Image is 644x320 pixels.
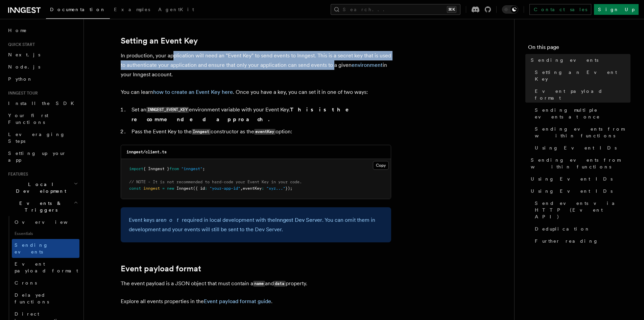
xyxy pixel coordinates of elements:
[12,216,79,228] a: Overview
[531,157,630,170] span: Sending events from within functions
[274,281,286,287] code: data
[132,106,358,123] strong: This is the recommended approach.
[532,142,630,154] a: Using Event IDs
[169,166,179,171] span: from
[535,126,630,139] span: Sending events from within functions
[15,292,49,304] span: Delayed functions
[204,298,271,304] a: Event payload format guide
[528,185,630,197] a: Using Event IDs
[532,123,630,142] a: Sending events from within functions
[110,2,154,18] a: Examples
[8,101,78,106] span: Install the SDK
[5,147,79,166] a: Setting up your app
[153,89,233,95] a: how to create an Event Key here
[121,87,391,97] p: You can learn . Once you have a key, you can set it in one of two ways:
[5,90,38,96] span: Inngest tour
[205,186,207,191] span: :
[254,129,276,135] code: eventKey
[129,127,391,137] li: Pass the Event Key to the constructor as the option:
[532,223,630,235] a: Deduplication
[528,173,630,185] a: Using Event IDs
[8,76,33,82] span: Python
[266,186,285,191] span: "xyz..."
[5,97,79,109] a: Install the SDK
[535,144,617,151] span: Using Event IDs
[176,186,193,191] span: Inngest
[146,107,189,113] code: INNGEST_EVENT_KEY
[535,69,630,82] span: Setting an Event Key
[5,61,79,73] a: Node.js
[167,186,174,191] span: new
[192,129,211,135] code: Inngest
[15,261,78,273] span: Event payload format
[5,197,79,216] button: Events & Triggers
[535,88,630,101] span: Event payload format
[529,4,591,15] a: Contact sales
[8,151,66,163] span: Setting up your app
[5,73,79,85] a: Python
[114,7,150,12] span: Examples
[532,85,630,104] a: Event payload format
[8,132,65,144] span: Leveraging Steps
[535,225,590,232] span: Deduplication
[15,280,37,286] span: Crons
[240,186,243,191] span: ,
[243,186,262,191] span: eventKey
[528,43,630,54] h4: On this page
[535,238,598,244] span: Further reading
[12,228,79,239] span: Essentials
[5,200,74,213] span: Events & Triggers
[162,186,165,191] span: =
[5,42,35,47] span: Quick start
[352,62,383,68] a: environment
[531,188,613,194] span: Using Event IDs
[5,109,79,128] a: Your first Functions
[12,277,79,289] a: Crons
[121,279,391,289] p: The event payload is a JSON object that must contain a and property.
[8,113,48,125] span: Your first Functions
[373,161,389,170] button: Copy
[285,186,292,191] span: });
[5,171,28,177] span: Features
[129,186,141,191] span: const
[210,186,240,191] span: "your-app-id"
[12,239,79,258] a: Sending events
[532,235,630,247] a: Further reading
[5,49,79,61] a: Next.js
[121,36,198,46] a: Setting an Event Key
[121,51,391,79] p: In production, your application will need an "Event Key" to send events to Inngest. This is a sec...
[5,128,79,147] a: Leveraging Steps
[126,150,167,154] code: inngest/client.ts
[154,2,198,18] a: AgentKit
[12,258,79,277] a: Event payload format
[275,217,322,223] a: Inngest Dev Server
[8,27,27,34] span: Home
[532,104,630,123] a: Sending multiple events at once
[331,4,460,15] button: Search...⌘K
[129,215,383,234] p: Event keys are required in local development with the . You can omit them in development and your...
[528,54,630,66] a: Sending events
[528,154,630,173] a: Sending events from within functions
[50,7,106,12] span: Documentation
[8,52,40,57] span: Next.js
[12,289,79,308] a: Delayed functions
[253,281,265,287] code: name
[531,176,613,182] span: Using Event IDs
[15,219,84,225] span: Overview
[181,166,202,171] span: "inngest"
[447,6,456,13] kbd: ⌘K
[143,166,169,171] span: { Inngest }
[5,178,79,197] button: Local Development
[594,4,639,15] a: Sign Up
[121,297,391,306] p: Explore all events properties in the .
[532,197,630,223] a: Send events via HTTP (Event API)
[164,217,182,223] em: not
[532,66,630,85] a: Setting an Event Key
[46,2,110,19] a: Documentation
[158,7,194,12] span: AgentKit
[262,186,264,191] span: :
[15,242,48,255] span: Sending events
[5,181,74,194] span: Local Development
[535,107,630,120] span: Sending multiple events at once
[129,166,143,171] span: import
